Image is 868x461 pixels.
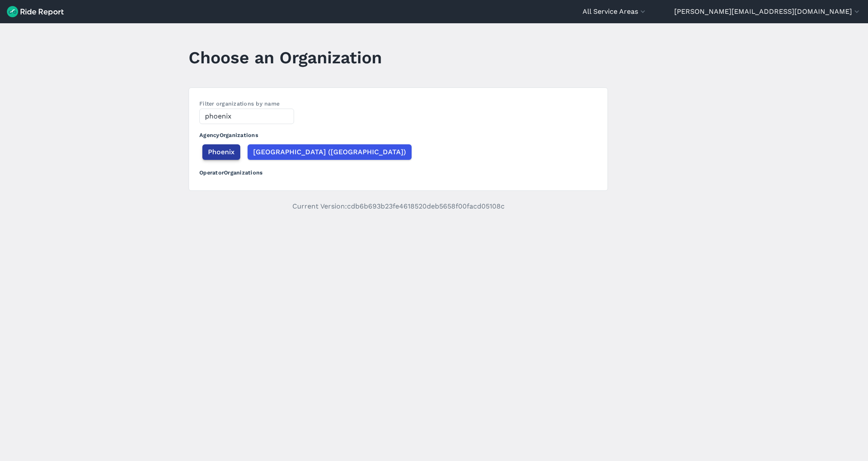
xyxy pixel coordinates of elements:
[583,6,647,17] button: All Service Areas
[189,201,608,212] p: Current Version: cdb6b693b23fe4618520deb5658f00facd05108c
[7,6,64,17] img: Ride Report
[199,162,597,180] h3: Operator Organizations
[253,147,406,157] span: [GEOGRAPHIC_DATA] ([GEOGRAPHIC_DATA])
[199,100,279,107] label: Filter organizations by name
[189,46,382,69] h1: Choose an Organization
[202,144,240,160] button: Phoenix
[674,6,861,17] button: [PERSON_NAME][EMAIL_ADDRESS][DOMAIN_NAME]
[199,109,294,124] input: Filter by name
[208,147,235,157] span: Phoenix
[248,144,412,160] button: [GEOGRAPHIC_DATA] ([GEOGRAPHIC_DATA])
[199,124,597,143] h3: Agency Organizations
